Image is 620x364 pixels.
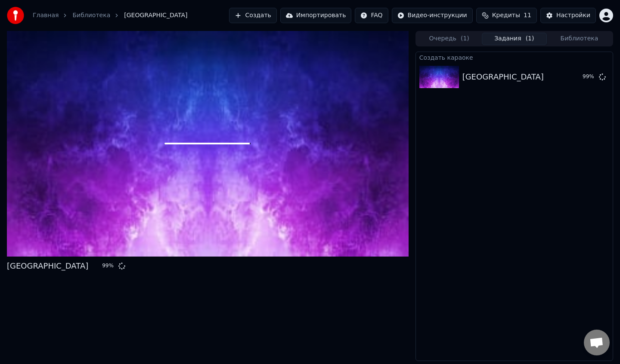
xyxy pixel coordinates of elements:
button: Библиотека [547,33,612,45]
button: FAQ [355,8,388,23]
button: Задания [482,33,547,45]
a: Библиотека [72,11,110,20]
button: Импортировать [280,8,352,23]
img: youka [7,7,24,24]
button: Создать [229,8,276,23]
button: Видео-инструкции [392,8,473,23]
div: 99 % [583,73,595,80]
nav: breadcrumb [33,11,187,20]
button: Очередь [417,33,482,45]
div: Настройки [556,11,590,20]
button: Кредиты11 [476,8,537,23]
span: [GEOGRAPHIC_DATA] [124,11,187,20]
div: 99 % [102,263,115,269]
button: Настройки [540,8,596,23]
span: ( 1 ) [461,34,469,43]
span: 11 [524,11,531,20]
span: Кредиты [492,11,520,20]
div: Открытый чат [584,330,610,355]
span: ( 1 ) [526,34,534,43]
a: Главная [33,11,59,20]
div: [GEOGRAPHIC_DATA] [462,71,544,83]
div: [GEOGRAPHIC_DATA] [7,260,88,272]
div: Создать караоке [416,52,613,62]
